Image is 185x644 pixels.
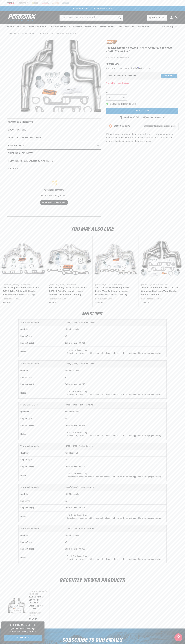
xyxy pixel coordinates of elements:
th: Year / Make / Model [19,443,63,450]
a: 1965-70 Pontiac 326-455 1 3/4" 304 Stainless Steel Long Tube Header [14,32,76,35]
td: with Floor Shifter [63,409,166,415]
span: $59 [116,67,119,69]
a: Add my vehicle [147,15,167,21]
summary: Shipping & Delivery [7,150,101,157]
td: V8 [63,415,166,422]
span: Product Support [162,25,177,28]
td: with Floor Shifter [63,326,166,333]
td: 400, 428 [63,463,166,470]
button: Translation missing: en.sections.announcements.previous_announcement [47,6,52,11]
button: Verify [161,74,177,78]
button: Be the first to write a review! [40,200,68,205]
p: In-Stock and Ready to Ship [106,103,178,106]
li: Some factory heads do not have end bolt holes and should be drilled and tapped to assure proper s... [67,434,165,437]
td: [DATE]-[DATE] Pontiac Grand Prix [63,484,166,491]
summary: Specifications [7,126,101,134]
th: Engine Type [19,498,63,505]
h3: Subscribe to our emails [62,638,123,643]
div: Does This part fit My vehicle? [108,75,136,77]
td: V8 [63,374,166,381]
p: Need help? Call us at [124,116,165,119]
button: search button [117,15,123,21]
th: Notes [19,347,63,357]
button: Add to cart [106,108,178,114]
span: Add my vehicle [152,16,166,19]
h2: Features & Benefits [8,121,33,124]
li: Fits D-Port heads Only. [67,390,165,393]
summary: Ignition Conversions [7,24,28,30]
media-gallery: Gallery Viewer [7,40,101,113]
h2: Reviews [8,167,18,171]
th: Notes [19,388,63,398]
li: Some factory heads do not have end bolt holes and should be drilled and tapped to assure proper s... [67,558,165,561]
img: Emissions code [108,124,113,128]
a: Contact Us [4,635,42,641]
summary: Features & Benefits [7,118,101,126]
th: Qualifier [19,326,63,333]
summary: Product Support [162,24,178,30]
li: Fits D-Port heads Only. [67,473,165,475]
td: V8 [63,333,166,340]
th: Notes [19,553,63,563]
th: Engine Type [19,415,63,422]
a: 1967-72 Mopar A Body Small Block 1 5/8" 4-Tube Full Length Header with Metallic Ceramic Coating [3,286,41,296]
td: 400, 428 [63,546,166,553]
td: 389, 421 [63,422,166,429]
li: Some factory heads do not have end bolt holes and should be drilled and tapped to assure proper s... [67,476,165,478]
li: Some factory heads do not have end bolt holes and should be drilled and tapped to assure proper s... [67,352,165,355]
img: Pertronix [7,13,37,22]
h3: Shipping Outside the [GEOGRAPHIC_DATA]? [4,624,42,630]
td: V8 [63,457,166,463]
h2: Installation instructions [8,136,41,140]
strong: Cubic Inches: [65,466,77,468]
th: Engine Size(s) [19,422,63,429]
div: 2 of 2 [52,7,133,10]
li: Fits D-Port heads Only. [67,555,165,558]
span: Headers, Exhausts & Components [51,25,82,28]
a: 1965-70 Pontiac 326-455 1 3/4" 304 Stainless Steel Long Tube Header [29,596,44,610]
th: Notes [19,429,63,440]
a: See if you qualify - Learn more about Affirm Financing (opens in modal) [141,67,156,69]
summary: Motorcycle [137,24,150,30]
li: Some factory heads do not have end bolt holes and should be drilled and tapped to assure proper s... [67,393,165,396]
button: Translation missing: en.sections.announcements.next_announcement [133,6,138,11]
button: EMISSIONS CODEWhat does this emissions code mean? [114,125,176,127]
th: Notes [19,511,63,522]
a: [PHONE_NUMBER] [145,116,165,119]
summary: Installation instructions [7,134,101,142]
th: Engine Size(s) [19,505,63,511]
summary: Spark Plug Wires [118,24,137,30]
h2: You may also like [7,227,178,232]
span: Coils & Distributors [29,25,49,28]
div: Fitment Note: Header applications are based on original engine and cylinder head port centerlines... [106,40,178,145]
td: 389, 421 [63,505,166,511]
th: Engine Type [19,457,63,463]
nav: breadcrumbs [7,32,178,35]
a: Home [7,32,12,35]
td: [DATE]-[DATE] Pontiac Bonneville [63,361,166,367]
label: QTY [106,91,178,94]
div: customer reviews [8,173,100,215]
th: Engine Size(s) [19,463,63,470]
th: Qualifier [19,491,63,498]
td: V8 [63,498,166,505]
span: Ignition Conversions [7,25,27,28]
strong: Cubic Inches: [65,383,77,385]
h2: Applications [7,312,178,316]
th: Engine Type [19,374,63,381]
p: Starting at /mo or 0% APR with . [106,67,156,69]
th: Year / Make / Model [19,402,63,409]
input: Search Part #, Category or Keyword [60,15,123,21]
div: We’re looking for stars! [13,189,95,191]
summary: Coils & Distributors [28,24,50,30]
td: with Floor Shifter [63,532,166,539]
span: Battery Products [100,25,117,28]
strong: Cubic Inches: [65,342,77,344]
a: 1967-69 Firebird 326-455 1 3/4" 304 Stainless Steel Long Tube Header with 3" Collector [141,286,180,296]
div: Part Number: [106,56,178,59]
summary: Battery Products [99,24,118,30]
td: with Floor Shifter [63,450,166,456]
th: Engine Type [19,333,63,340]
summary: Engine Swaps [84,24,99,30]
